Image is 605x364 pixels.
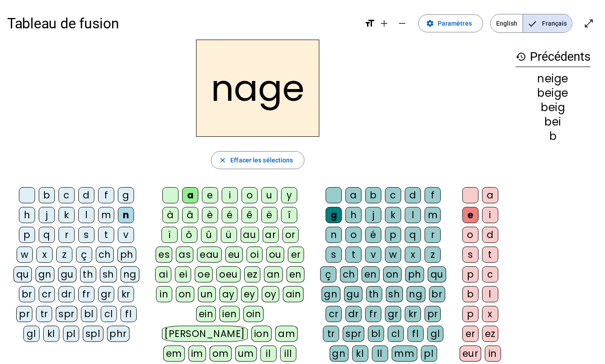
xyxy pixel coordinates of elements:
mat-icon: settings [426,19,434,27]
div: gn [322,286,341,302]
div: gl [427,326,444,342]
div: k [58,207,75,223]
div: bl [81,306,97,322]
div: tr [36,306,52,322]
div: en [287,266,305,283]
div: p [19,227,35,243]
mat-icon: open_in_full [583,18,594,29]
div: j [39,207,55,223]
div: gl [23,326,40,342]
div: b [515,131,591,142]
div: qu [13,266,32,283]
div: gr [385,306,401,322]
div: l [482,286,498,302]
div: j [365,207,381,223]
div: bl [368,326,384,342]
div: om [210,346,232,362]
div: e [462,207,479,223]
div: é [222,207,238,223]
div: pr [16,306,32,322]
div: s [78,227,94,243]
div: ez [244,266,260,283]
div: kr [118,286,134,302]
div: r [58,227,75,243]
div: eur [460,346,481,362]
div: o [345,227,362,243]
div: spr [343,326,364,342]
div: ng [407,286,426,302]
div: il [260,346,277,362]
div: an [264,266,283,283]
div: g [326,207,342,223]
div: i [222,187,238,203]
div: l [405,207,421,223]
div: oi [246,247,263,263]
div: s [462,247,479,263]
div: bei [515,117,591,127]
div: ng [121,266,139,283]
h3: Précédents [515,47,591,67]
div: ll [372,346,388,362]
div: p [462,306,479,322]
div: z [56,247,72,263]
div: oy [262,286,279,302]
mat-icon: close [219,156,227,164]
mat-button-toggle-group: Language selection [490,14,573,33]
div: pl [421,346,437,362]
button: Paramètres [418,14,483,32]
div: spl [83,326,103,342]
div: as [176,247,193,263]
div: th [366,286,382,302]
div: kr [405,306,421,322]
div: ph [117,247,136,263]
div: ei [175,266,191,283]
div: é [365,227,381,243]
div: o [242,187,258,203]
div: û [201,227,217,243]
div: p [385,227,401,243]
div: v [118,227,134,243]
div: br [19,286,35,302]
div: n [326,227,342,243]
div: â [182,207,198,223]
div: ç [320,266,336,283]
div: ai [155,266,171,283]
div: d [78,187,94,203]
div: dr [58,286,75,302]
div: gr [98,286,114,302]
div: w [17,247,33,263]
div: a [345,187,362,203]
div: d [482,227,498,243]
div: ar [263,227,279,243]
div: ay [220,286,238,302]
div: w [385,247,401,263]
div: on [176,286,194,302]
div: qu [428,266,446,283]
mat-icon: add [379,18,390,29]
div: u [261,187,278,203]
div: neige [515,73,591,84]
div: mm [392,346,417,362]
div: c [385,187,401,203]
div: cl [101,306,117,322]
div: th [80,266,96,283]
div: g [118,187,134,203]
mat-icon: format_size [364,18,375,29]
div: cl [388,326,404,342]
div: ç [76,247,92,263]
div: m [425,207,441,223]
div: or [282,227,299,243]
div: ez [482,326,498,342]
div: p [462,266,479,283]
div: y [281,187,297,203]
div: r [425,227,441,243]
div: beig [515,102,591,113]
div: kl [43,326,59,342]
div: es [156,247,172,263]
div: f [425,187,441,203]
div: ô [181,227,197,243]
div: pl [63,326,79,342]
div: k [385,207,401,223]
div: fl [121,306,137,322]
div: er [462,326,479,342]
